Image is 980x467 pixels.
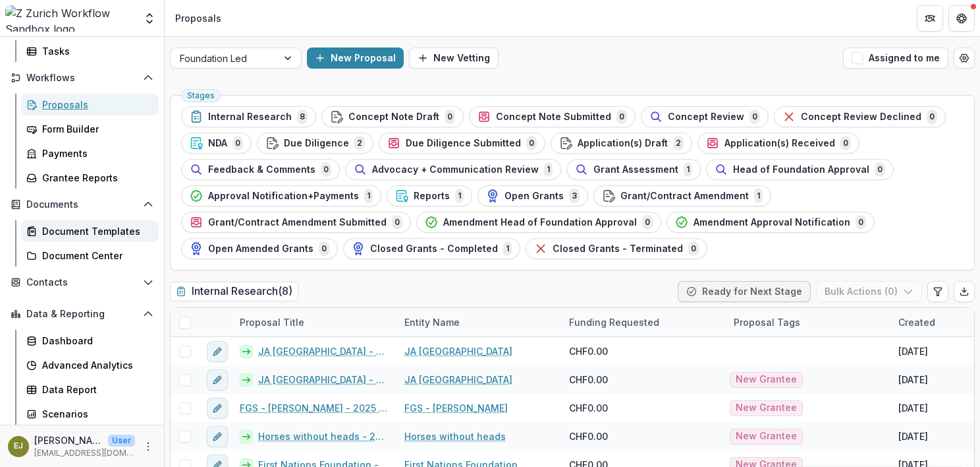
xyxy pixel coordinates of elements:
[232,136,243,150] span: 0
[42,224,148,238] div: Document Templates
[396,315,468,329] div: Entity Name
[26,199,138,210] span: Documents
[348,111,439,123] span: Concept Note Draft
[898,401,928,415] div: [DATE]
[42,383,148,396] div: Data Report
[593,185,771,206] button: Grant/Contract Amendment1
[5,194,159,215] button: Open Documents
[5,303,159,325] button: Open Data & Reporting
[445,109,455,124] span: 0
[232,308,396,336] div: Proposal Title
[42,171,148,185] div: Grantee Reports
[321,106,464,127] button: Concept Note Draft0
[561,308,726,336] div: Funding Requested
[641,106,769,127] button: Concept Review0
[569,401,608,415] span: CHF0.00
[42,334,148,348] div: Dashboard
[503,241,512,256] span: 1
[578,138,668,149] span: Application(s) Draft
[21,220,159,242] a: Document Templates
[26,73,138,84] span: Workflows
[258,373,389,387] a: JA [GEOGRAPHIC_DATA] - 2025 - New Grant Application
[927,281,948,302] button: Edit table settings
[616,109,627,124] span: 0
[404,401,508,415] a: FGS - [PERSON_NAME]
[455,189,464,203] span: 1
[706,159,894,180] button: Head of Foundation Approval0
[954,281,975,302] button: Export table data
[553,243,683,255] span: Closed Grants - Terminated
[26,277,138,288] span: Contacts
[684,162,692,177] span: 1
[42,44,148,58] div: Tasks
[21,354,159,376] a: Advanced Analytics
[208,111,292,123] span: Internal Research
[208,138,227,149] span: NDA
[370,243,498,255] span: Closed Grants - Completed
[678,281,811,302] button: Ready for Next Stage
[551,133,692,154] button: Application(s) Draft2
[207,341,228,362] button: edit
[673,136,684,150] span: 2
[890,315,943,329] div: Created
[42,146,148,160] div: Payments
[726,308,890,336] div: Proposal Tags
[526,238,707,259] button: Closed Grants - Terminated0
[257,133,373,154] button: Due Diligence2
[5,272,159,293] button: Open Contacts
[175,11,221,25] div: Proposals
[697,133,859,154] button: Application(s) Received0
[319,241,329,256] span: 0
[364,189,373,203] span: 1
[207,369,228,390] button: edit
[469,106,636,127] button: Concept Note Submitted0
[42,122,148,136] div: Form Builder
[207,398,228,419] button: edit
[297,109,308,124] span: 8
[181,159,340,180] button: Feedback & Comments0
[526,136,537,150] span: 0
[688,241,699,256] span: 0
[404,344,512,358] a: JA [GEOGRAPHIC_DATA]
[733,164,869,175] span: Head of Foundation Approval
[26,309,138,320] span: Data & Reporting
[668,111,744,123] span: Concept Review
[240,401,389,415] a: FGS - [PERSON_NAME] - 2025 - New Grant Application
[954,47,975,69] button: Open table manager
[14,442,23,451] div: Emelie Jutblad
[566,159,701,180] button: Grant Assessment1
[379,133,545,154] button: Due Diligence Submitted0
[170,9,227,28] nav: breadcrumb
[898,344,928,358] div: [DATE]
[392,215,402,230] span: 0
[840,136,851,150] span: 0
[208,191,359,202] span: Approval Notification+Payments
[284,138,349,149] span: Due Diligence
[694,217,850,228] span: Amendment Approval Notification
[207,426,228,447] button: edit
[343,238,520,259] button: Closed Grants - Completed1
[404,429,506,443] a: Horses without heads
[181,106,316,127] button: Internal Research8
[181,133,252,154] button: NDA0
[181,212,411,233] button: Grant/Contract Amendment Submitted0
[181,185,381,206] button: Approval Notification+Payments1
[21,40,159,62] a: Tasks
[170,282,298,301] h2: Internal Research ( 8 )
[898,429,928,443] div: [DATE]
[898,373,928,387] div: [DATE]
[5,5,135,32] img: Z Zurich Workflow Sandbox logo
[724,138,835,149] span: Application(s) Received
[34,447,135,459] p: [EMAIL_ADDRESS][DOMAIN_NAME]
[307,47,404,69] button: New Proposal
[42,249,148,263] div: Document Center
[642,215,653,230] span: 0
[42,358,148,372] div: Advanced Analytics
[749,109,760,124] span: 0
[5,67,159,88] button: Open Workflows
[816,281,922,302] button: Bulk Actions (0)
[504,191,564,202] span: Open Grants
[443,217,637,228] span: Amendment Head of Foundation Approval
